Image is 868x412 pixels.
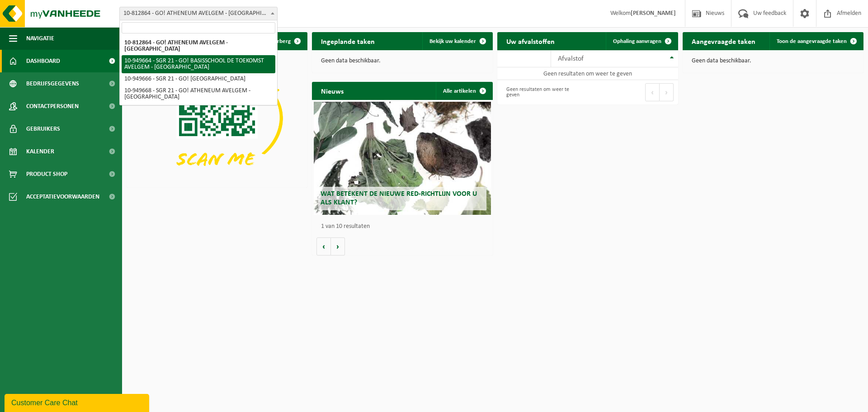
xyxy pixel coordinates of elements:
[122,55,275,73] li: 10-949664 - SGR 21 - GO! BASISSCHOOL DE TOEKOMST AVELGEM - [GEOGRAPHIC_DATA]
[26,27,54,50] span: Navigatie
[660,83,674,101] button: Next
[606,32,677,50] a: Ophaling aanvragen
[314,102,491,215] a: Wat betekent de nieuwe RED-richtlijn voor u als klant?
[5,392,151,412] iframe: chat widget
[645,83,660,101] button: Previous
[122,37,275,55] li: 10-812864 - GO! ATHENEUM AVELGEM - [GEOGRAPHIC_DATA]
[321,223,488,230] p: 1 van 10 resultaten
[26,72,79,95] span: Bedrijfsgegevens
[122,73,275,85] li: 10-949666 - SGR 21 - GO! [GEOGRAPHIC_DATA]
[312,32,384,50] h2: Ingeplande taken
[436,82,492,100] a: Alle artikelen
[120,7,277,20] span: 10-812864 - GO! ATHENEUM AVELGEM - AVELGEM
[26,118,60,140] span: Gebruikers
[127,50,307,186] img: Download de VHEPlus App
[497,32,564,50] h2: Uw afvalstoffen
[321,58,484,64] p: Geen data beschikbaar.
[316,237,331,256] button: Vorige
[312,82,353,99] h2: Nieuws
[321,190,477,206] span: Wat betekent de nieuwe RED-richtlijn voor u als klant?
[264,32,307,50] button: Verberg
[429,38,476,44] span: Bekijk uw kalender
[271,38,291,44] span: Verberg
[26,163,67,185] span: Product Shop
[502,82,583,102] div: Geen resultaten om weer te geven
[422,32,492,50] a: Bekijk uw kalender
[26,50,60,72] span: Dashboard
[692,58,854,64] p: Geen data beschikbaar.
[497,67,678,80] td: Geen resultaten om weer te geven
[769,32,863,50] a: Toon de aangevraagde taken
[558,55,584,62] span: Afvalstof
[331,237,345,256] button: Volgende
[26,140,54,163] span: Kalender
[777,38,847,44] span: Toon de aangevraagde taken
[683,32,764,50] h2: Aangevraagde taken
[613,38,661,44] span: Ophaling aanvragen
[119,7,278,20] span: 10-812864 - GO! ATHENEUM AVELGEM - AVELGEM
[631,10,676,17] strong: [PERSON_NAME]
[26,95,79,118] span: Contactpersonen
[26,185,99,208] span: Acceptatievoorwaarden
[122,85,275,103] li: 10-949668 - SGR 21 - GO! ATHENEUM AVELGEM - [GEOGRAPHIC_DATA]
